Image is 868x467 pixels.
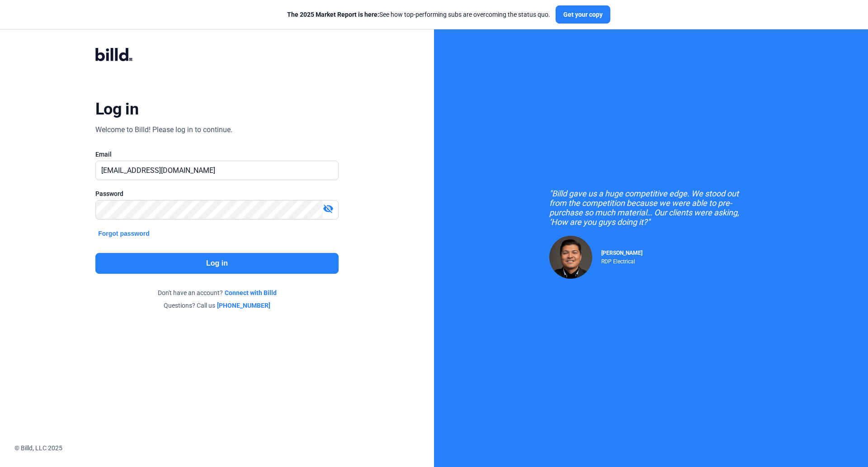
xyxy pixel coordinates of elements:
[217,301,270,310] a: [PHONE_NUMBER]
[601,250,642,256] span: [PERSON_NAME]
[287,10,550,19] div: See how top-performing subs are overcoming the status quo.
[95,301,339,310] div: Questions? Call us
[95,253,339,274] button: Log in
[95,99,138,119] div: Log in
[549,189,753,227] div: "Billd gave us a huge competitive edge. We stood out from the competition because we were able to...
[95,229,152,238] button: Forgot password
[549,236,592,279] img: Raul Pacheco
[95,150,339,159] div: Email
[95,288,339,297] div: Don't have an account?
[95,124,232,135] div: Welcome to Billd! Please log in to continue.
[95,189,339,198] div: Password
[287,11,379,18] span: The 2025 Market Report is here:
[323,203,334,214] mat-icon: visibility_off
[601,256,642,265] div: RDP Electrical
[225,288,277,297] a: Connect with Billd
[556,5,610,24] button: Get your copy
